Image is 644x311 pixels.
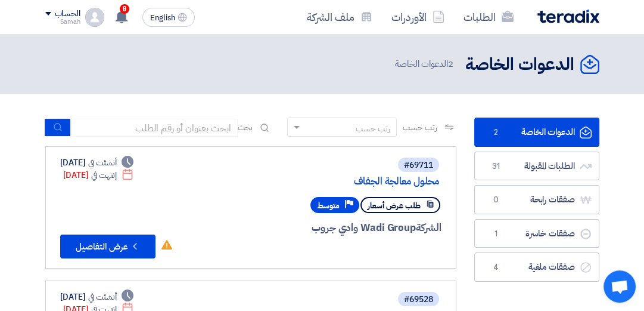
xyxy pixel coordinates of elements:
[474,152,599,181] a: الطلبات المقبولة31
[120,4,129,14] span: 8
[448,57,453,70] span: 2
[489,228,503,240] span: 1
[150,14,175,22] span: English
[465,53,574,76] h2: الدعوات الخاصة
[489,127,503,138] span: 2
[71,119,238,137] input: ابحث بعنوان أو رقم الطلب
[142,8,195,27] button: English
[60,291,134,303] div: [DATE]
[63,169,134,181] div: [DATE]
[474,185,599,214] a: صفقات رابحة0
[60,235,155,258] button: عرض التفاصيل
[474,118,599,147] a: الدعوات الخاصة2
[403,121,437,134] span: رتب حسب
[45,19,80,25] div: Samah
[238,121,253,134] span: بحث
[297,3,382,31] a: ملف الشركة
[85,8,104,27] img: profile_test.png
[474,219,599,248] a: صفقات خاسرة1
[382,3,454,31] a: الأوردرات
[416,220,441,235] span: الشركة
[55,9,80,19] div: الحساب
[404,161,433,170] div: #69711
[603,270,636,303] div: Open chat
[60,156,134,169] div: [DATE]
[88,156,117,169] span: أنشئت في
[404,295,433,304] div: #69528
[454,3,523,31] a: الطلبات
[537,10,599,23] img: Teradix logo
[474,253,599,282] a: صفقات ملغية4
[318,200,340,211] span: متوسط
[395,57,456,71] span: الدعوات الخاصة
[183,220,441,236] div: Wadi Group وادي جروب
[88,291,117,303] span: أنشئت في
[489,161,503,173] span: 31
[91,169,117,181] span: إنتهت في
[489,261,503,273] span: 4
[489,194,503,206] span: 0
[356,122,390,135] div: رتب حسب
[201,176,439,187] a: محلول معالجة الجفاف
[368,200,421,211] span: طلب عرض أسعار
